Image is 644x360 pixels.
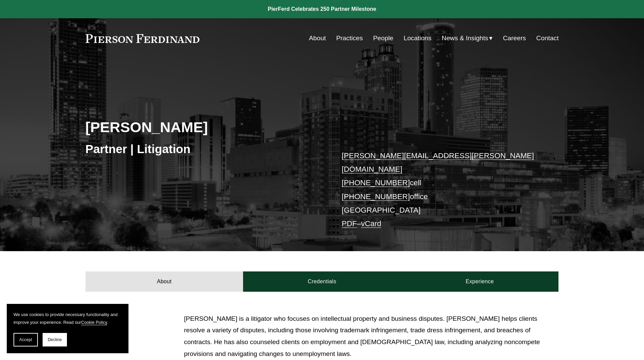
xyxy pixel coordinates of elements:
[14,333,38,346] button: Accept
[342,151,534,173] a: [PERSON_NAME][EMAIL_ADDRESS][PERSON_NAME][DOMAIN_NAME]
[342,178,410,187] a: [PHONE_NUMBER]
[86,118,322,136] h2: [PERSON_NAME]
[404,32,431,45] a: Locations
[48,337,62,342] span: Decline
[14,311,122,326] p: We use cookies to provide necessary functionality and improve your experience. Read our .
[536,32,558,45] a: Contact
[401,271,559,292] a: Experience
[184,313,558,360] p: [PERSON_NAME] is a litigator who focuses on intellectual property and business disputes. [PERSON_...
[342,192,410,201] a: [PHONE_NUMBER]
[243,271,401,292] a: Credentials
[342,149,539,231] p: cell office [GEOGRAPHIC_DATA] –
[342,219,357,228] a: PDF
[503,32,526,45] a: Careers
[336,32,363,45] a: Practices
[373,32,393,45] a: People
[442,32,493,45] a: folder dropdown
[19,337,32,342] span: Accept
[361,219,381,228] a: vCard
[86,271,243,292] a: About
[309,32,326,45] a: About
[442,32,488,44] span: News & Insights
[7,304,128,353] section: Cookie banner
[86,142,322,157] h3: Partner | Litigation
[43,333,67,346] button: Decline
[81,320,107,325] a: Cookie Policy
